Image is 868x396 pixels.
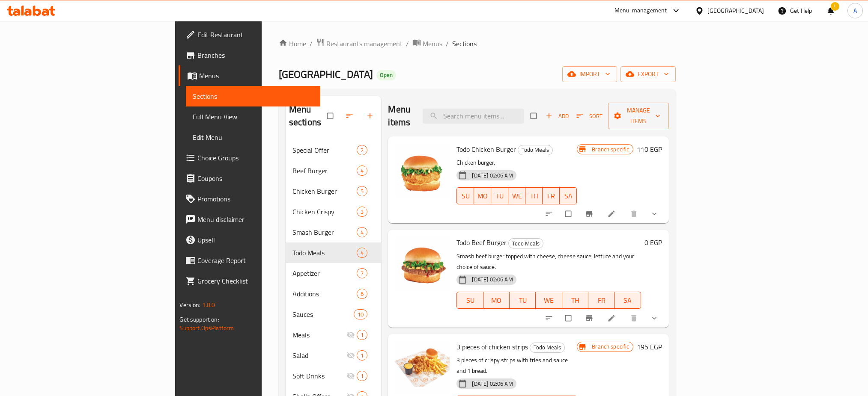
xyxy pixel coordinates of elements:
[179,148,320,168] a: Choice Groups
[292,186,357,196] span: Chicken Burger
[614,6,667,16] div: Menu-management
[513,294,532,307] span: TU
[406,38,409,49] li: /
[292,207,357,217] div: Chicken Crispy
[566,294,585,307] span: TH
[199,71,313,81] span: Menus
[292,289,357,299] span: Additions
[529,190,539,202] span: TH
[292,371,347,381] span: Soft Drinks
[423,38,442,49] span: Menus
[292,268,357,278] span: Appetizer
[588,145,632,154] span: Branch specific
[546,111,569,121] span: Add
[456,236,507,249] span: Todo Beef Burger
[423,109,524,124] input: search
[179,45,320,65] a: Branches
[588,343,632,351] span: Branch specific
[197,173,313,183] span: Coupons
[292,227,357,237] span: Smash Burger
[540,309,560,328] button: sort-choices
[543,187,560,204] button: FR
[292,330,347,340] span: Meals
[580,309,600,328] button: Branch-specific-item
[357,146,367,154] span: 2
[346,372,355,380] svg: Inactive section
[468,275,516,284] span: [DATE] 02:06 AM
[460,190,471,202] span: SU
[615,105,662,127] span: Manage items
[354,309,367,319] div: items
[346,351,355,360] svg: Inactive section
[292,145,357,155] div: Special Offer
[292,248,357,258] div: Todo Meals
[357,290,367,298] span: 6
[468,380,516,388] span: [DATE] 02:06 AM
[624,309,645,328] button: delete
[179,168,320,189] a: Coupons
[483,292,510,309] button: MO
[512,190,522,202] span: WE
[193,112,313,122] span: Full Menu View
[357,167,367,175] span: 4
[637,341,662,353] h6: 195 EGP
[460,294,480,307] span: SU
[645,309,665,328] button: show more
[357,145,367,155] div: items
[179,209,320,230] a: Menu disclaimer
[286,325,382,345] div: Meals1
[456,187,474,204] button: SU
[530,343,565,353] div: Todo Meals
[707,6,764,15] div: [GEOGRAPHIC_DATA]
[357,227,367,237] div: items
[607,314,617,322] a: Edit menu item
[197,235,313,245] span: Upsell
[357,228,367,236] span: 4
[357,371,367,381] div: items
[357,289,367,299] div: items
[179,314,219,325] span: Get support on:
[510,292,536,309] button: TU
[624,204,645,223] button: delete
[539,294,558,307] span: WE
[569,69,610,80] span: import
[412,38,442,49] a: Menus
[292,309,354,319] span: Sauces
[608,103,669,129] button: Manage items
[607,210,617,218] a: Edit menu item
[560,206,578,222] span: Select to update
[179,189,320,209] a: Promotions
[540,204,560,223] button: sort-choices
[179,271,320,291] a: Grocery Checklist
[395,143,450,198] img: Todo Chicken Burger
[286,201,382,222] div: Chicken Crispy3
[179,24,320,45] a: Edit Restaurant
[286,304,382,325] div: Sauces10
[376,71,396,79] span: Open
[456,355,577,376] p: 3 pieces of crispy strips with fries and sauce and 1 bread.
[340,106,361,125] span: Sort sections
[292,350,347,361] span: Salad
[357,330,367,340] div: items
[286,242,382,263] div: Todo Meals4
[354,310,367,319] span: 10
[546,190,556,202] span: FR
[357,352,367,360] span: 1
[518,145,552,155] span: Todo Meals
[197,276,313,286] span: Grocery Checklist
[197,194,313,204] span: Promotions
[650,314,659,322] svg: Show Choices
[357,248,367,258] div: items
[530,343,564,352] span: Todo Meals
[316,38,403,49] a: Restaurants management
[292,165,357,176] span: Beef Burger
[357,350,367,361] div: items
[576,111,603,121] span: Sort
[395,341,450,396] img: 3 pieces of chicken strips
[456,340,528,353] span: 3 pieces of chicken strips
[627,69,669,80] span: export
[286,160,382,181] div: Beef Burger4
[357,331,367,339] span: 1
